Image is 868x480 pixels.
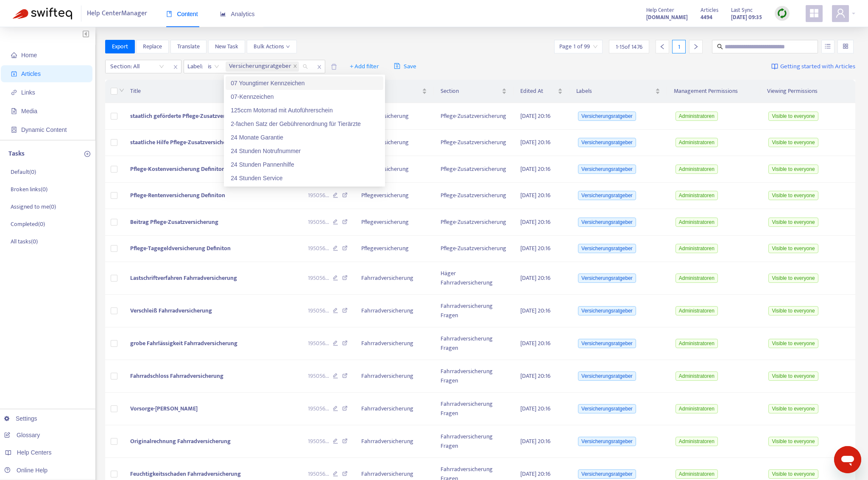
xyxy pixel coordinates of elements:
[4,432,40,438] a: Glossary
[84,151,90,157] span: plus-circle
[578,165,636,174] span: Versicherungsratgeber
[208,60,219,73] span: is
[768,339,818,348] span: Visible to everyone
[11,220,45,229] p: Completed ( 0 )
[11,127,17,133] span: container
[231,173,378,183] div: 24 Stunden Service
[170,40,207,53] button: Translate
[231,160,378,169] div: 24 Stunden Pannenhilfe
[434,360,514,393] td: Fahrradversicherung Fragen
[768,404,818,413] span: Visible to everyone
[768,469,818,479] span: Visible to everyone
[578,218,636,227] span: Versicherungsratgeber
[768,165,818,174] span: Visible to everyone
[675,138,718,147] span: Administratoren
[434,262,514,295] td: Häger Fahrradversicherung
[308,339,329,348] span: 195056 ...
[675,273,718,283] span: Administratoren
[834,446,861,473] iframe: Schaltfläche zum Öffnen des Messaging-Fensters
[308,371,329,381] span: 195056 ...
[105,40,135,53] button: Export
[354,130,434,156] td: Pflegeversicherung
[701,6,718,15] span: Articles
[394,63,400,69] span: save
[731,13,762,22] strong: [DATE] 09:35
[354,327,434,360] td: Fahrradversicherung
[21,126,67,133] span: Dynamic Content
[308,404,329,413] span: 195056 ...
[130,371,223,381] span: Fahrradschloss Fahrradversicherung
[434,236,514,262] td: Pflege-Zusatzversicherung
[231,78,378,88] div: 07 Youngtimer Kennzeichen
[354,209,434,236] td: Pflegeversicherung
[354,156,434,183] td: Pflegeversicherung
[354,262,434,295] td: Fahrradversicherung
[659,44,665,50] span: left
[434,327,514,360] td: Fahrradversicherung Fragen
[130,190,225,200] span: Pflege-Rentenversicherung Definiton
[768,138,818,147] span: Visible to everyone
[569,80,667,103] th: Labels
[768,306,818,315] span: Visible to everyone
[675,339,718,348] span: Administratoren
[578,437,636,446] span: Versicherungsratgeber
[354,295,434,327] td: Fahrradversicherung
[835,8,846,18] span: user
[130,306,212,315] span: Verschleiß Fahrradversicherung
[578,306,636,315] span: Versicherungsratgeber
[434,295,514,327] td: Fahrradversicherung Fragen
[520,190,550,200] span: [DATE] 20:16
[308,218,329,227] span: 195056 ...
[226,158,383,171] div: 24 Stunden Pannenhilfe
[821,40,835,53] button: unordered-list
[215,42,238,51] span: New Task
[672,40,686,53] div: 1
[130,436,231,446] span: Originalrechnung Fahrradversicherung
[4,467,47,474] a: Online Help
[130,273,237,283] span: Lastschriftverfahren Fahrradversicherung
[226,90,383,103] div: 07-Kennzeichen
[226,103,383,117] div: 125ccm Motorrad mit Autoführerschein
[717,44,723,50] span: search
[731,6,753,15] span: Last Sync
[520,436,550,446] span: [DATE] 20:16
[576,87,653,96] span: Labels
[693,44,699,50] span: right
[226,76,383,90] div: 07 Youngtimer Kennzeichen
[220,11,255,17] span: Analytics
[809,8,819,18] span: appstore
[354,80,434,103] th: Category
[308,469,329,479] span: 195056 ...
[11,71,17,77] span: account-book
[112,42,128,51] span: Export
[130,111,251,121] span: staatlich geförderte Pflege-Zusatzversicherung
[434,425,514,458] td: Fahrradversicherung Fragen
[646,6,674,15] span: Help Center
[343,60,385,73] button: + Add filter
[231,106,378,115] div: 125ccm Motorrad mit Autoführerschein
[616,42,642,51] span: 1 - 15 of 1476
[434,209,514,236] td: Pflege-Zusatzversicherung
[208,40,245,53] button: New Task
[21,70,41,77] span: Articles
[229,61,291,72] span: Versicherungsratgeber
[331,64,337,70] span: delete
[578,112,636,121] span: Versicherungsratgeber
[578,404,636,413] span: Versicherungsratgeber
[293,64,297,69] span: close
[825,43,831,49] span: unordered-list
[308,244,329,253] span: 195056 ...
[434,103,514,130] td: Pflege-Zusatzversicherung
[520,306,550,315] span: [DATE] 20:16
[226,144,383,158] div: 24 Stunden Notrufnummer
[434,130,514,156] td: Pflege-Zusatzversicherung
[646,13,688,22] strong: [DOMAIN_NAME]
[119,88,124,93] span: down
[388,60,423,73] button: saveSave
[308,306,329,315] span: 195056 ...
[13,8,72,20] img: Swifteq
[520,404,550,413] span: [DATE] 20:16
[667,80,760,103] th: Management Permissions
[768,437,818,446] span: Visible to everyone
[354,236,434,262] td: Pflegeversicherung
